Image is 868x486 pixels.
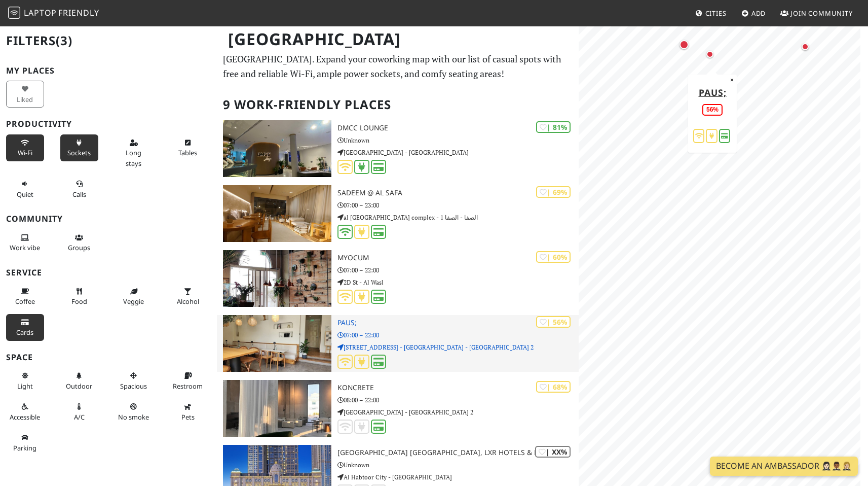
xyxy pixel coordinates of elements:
button: Wi-Fi [6,134,44,161]
span: Long stays [126,148,141,167]
p: Al Habtoor City - [GEOGRAPHIC_DATA] [337,472,579,482]
span: Work-friendly tables [178,148,197,157]
h3: Service [6,268,211,277]
div: | XX% [535,446,571,458]
button: Parking [6,429,44,456]
button: Restroom [169,367,207,394]
button: Light [6,367,44,394]
span: Laptop [24,7,57,18]
button: Quiet [6,176,44,202]
p: 07:00 – 22:00 [337,330,579,340]
span: Natural light [17,381,33,391]
p: 07:00 – 22:00 [337,265,579,275]
span: (3) [56,32,72,49]
span: Join Community [790,9,853,18]
p: al [GEOGRAPHIC_DATA] complex - الصفا - الصفا 1 [337,213,579,222]
button: Cards [6,314,44,341]
span: Spacious [120,381,147,391]
img: Paus; [223,315,331,372]
span: Credit cards [16,328,33,337]
span: Veggie [123,297,144,306]
a: KONCRETE | 68% KONCRETE 08:00 – 22:00 [GEOGRAPHIC_DATA] - [GEOGRAPHIC_DATA] 2 [217,380,579,437]
div: 56% [702,104,723,116]
h2: Filters [6,25,211,56]
img: DMCC Lounge [223,120,331,177]
span: Power sockets [67,148,91,157]
div: | 81% [536,121,571,133]
h3: Sadeem @ Al Safa [337,189,579,197]
h3: DMCC Lounge [337,124,579,132]
span: Alcohol [177,297,199,306]
span: Add [751,9,766,18]
div: | 68% [536,381,571,393]
button: Long stays [115,134,153,171]
div: Map marker [802,43,814,55]
img: KONCRETE [223,380,331,437]
h3: Myocum [337,254,579,262]
p: [GEOGRAPHIC_DATA] - [GEOGRAPHIC_DATA] [337,148,579,157]
button: Pets [169,398,207,425]
a: Paus; | 56% Paus; 07:00 – 22:00 [STREET_ADDRESS] - [GEOGRAPHIC_DATA] - [GEOGRAPHIC_DATA] 2 [217,315,579,372]
span: Smoke free [118,412,149,422]
span: Outdoor area [66,381,92,391]
p: Unknown [337,460,579,470]
a: Sadeem @ Al Safa | 69% Sadeem @ Al Safa 07:00 – 23:00 al [GEOGRAPHIC_DATA] complex - الصفا - الصفا 1 [217,185,579,242]
button: Sockets [60,134,98,161]
span: Air conditioned [74,412,85,422]
div: | 56% [536,316,571,328]
a: Myocum | 60% Myocum 07:00 – 22:00 2D St - Al Wasl [217,250,579,307]
h3: KONCRETE [337,384,579,392]
span: Cities [705,9,727,18]
button: Outdoor [60,367,98,394]
button: A/C [60,398,98,425]
h3: Paus; [337,319,579,327]
span: Accessible [10,412,40,422]
span: Pet friendly [181,412,195,422]
button: Groups [60,229,98,256]
p: 07:00 – 23:00 [337,200,579,210]
div: Map marker [680,40,693,53]
a: LaptopFriendly LaptopFriendly [8,5,99,22]
button: Calls [60,176,98,202]
span: Friendly [58,7,99,18]
a: Join Community [776,4,857,22]
a: DMCC Lounge | 81% DMCC Lounge Unknown [GEOGRAPHIC_DATA] - [GEOGRAPHIC_DATA] [217,120,579,177]
span: Quiet [17,190,33,199]
p: [STREET_ADDRESS] - [GEOGRAPHIC_DATA] - [GEOGRAPHIC_DATA] 2 [337,342,579,352]
h3: My Places [6,66,211,76]
button: Work vibe [6,229,44,256]
p: [GEOGRAPHIC_DATA] - [GEOGRAPHIC_DATA] 2 [337,407,579,417]
span: Coffee [15,297,35,306]
p: Unknown [337,135,579,145]
p: 08:00 – 22:00 [337,395,579,405]
p: 2D St - Al Wasl [337,277,579,287]
button: Coffee [6,283,44,310]
h1: [GEOGRAPHIC_DATA] [220,25,577,53]
a: Paus; [699,86,727,98]
span: Food [71,297,87,306]
img: Myocum [223,250,331,307]
span: Restroom [173,381,203,391]
span: People working [10,243,40,252]
span: Stable Wi-Fi [18,148,32,157]
a: Add [737,4,770,22]
button: Food [60,283,98,310]
div: Map marker [706,51,719,63]
button: Alcohol [169,283,207,310]
div: | 69% [536,186,571,198]
button: Accessible [6,398,44,425]
a: Cities [691,4,731,22]
h3: Space [6,353,211,362]
button: Spacious [115,367,153,394]
button: No smoke [115,398,153,425]
h3: Productivity [6,119,211,129]
h2: 9 Work-Friendly Places [223,89,573,120]
div: | 60% [536,251,571,263]
span: Parking [13,443,36,453]
span: Group tables [68,243,90,252]
h3: [GEOGRAPHIC_DATA] [GEOGRAPHIC_DATA], LXR Hotels & Resorts [337,448,579,457]
button: Tables [169,134,207,161]
button: Close popup [727,75,737,86]
img: Sadeem @ Al Safa [223,185,331,242]
h3: Community [6,214,211,224]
